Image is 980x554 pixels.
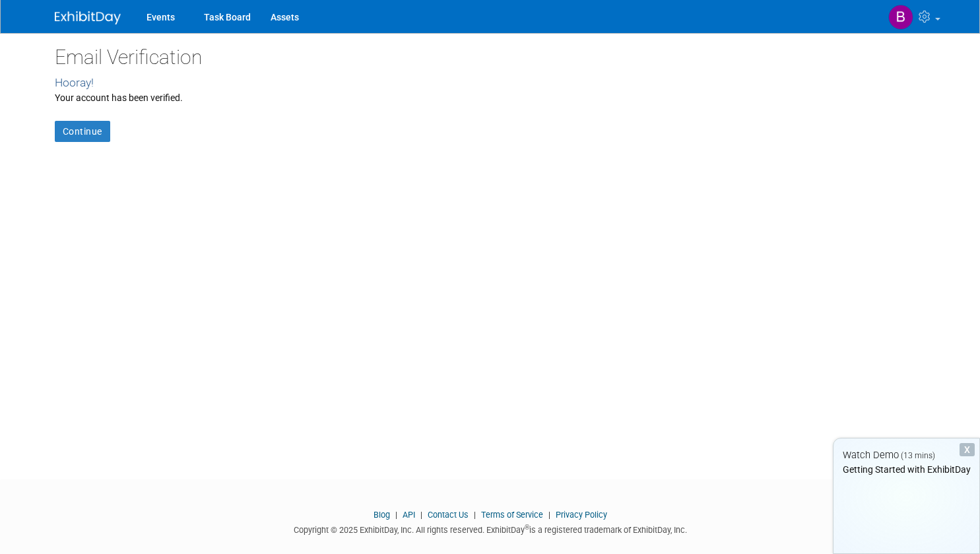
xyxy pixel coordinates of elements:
span: | [392,510,401,520]
span: | [417,510,426,520]
span: (13 mins) [901,451,935,460]
a: Continue [55,121,110,142]
a: API [403,510,415,520]
a: Terms of Service [481,510,543,520]
div: Your account has been verified. [55,91,926,104]
a: Contact Us [428,510,469,520]
span: | [545,510,554,520]
sup: ® [525,524,529,531]
a: Privacy Policy [556,510,607,520]
img: ExhibitDay [55,11,121,24]
div: Watch Demo [833,448,979,462]
span: | [471,510,479,520]
h2: Email Verification [55,46,926,68]
div: Getting Started with ExhibitDay [833,463,979,476]
div: Dismiss [960,443,975,456]
a: Blog [374,510,390,520]
img: Bailey Carter [888,5,913,30]
div: Hooray! [55,75,926,91]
